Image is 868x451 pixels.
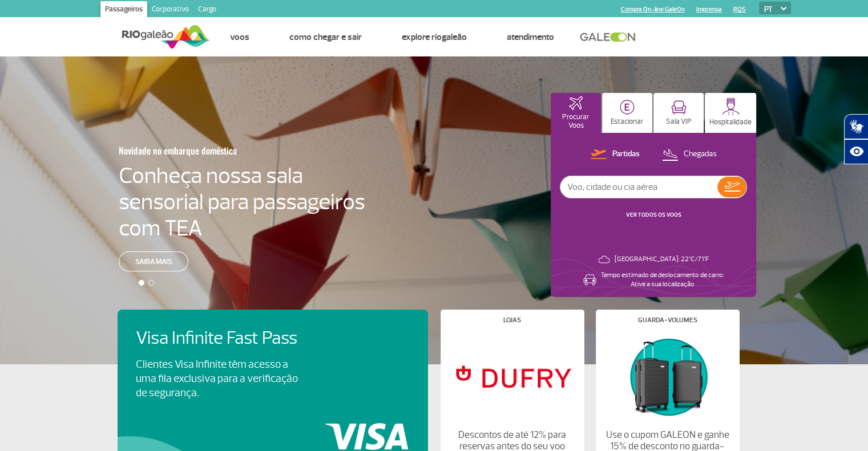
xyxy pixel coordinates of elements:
img: hospitality.svg [722,97,740,115]
img: carParkingHome.svg [620,100,635,115]
a: Visa Infinite Fast PassClientes Visa Infinite têm acesso a uma fila exclusiva para a verificação ... [136,328,410,400]
a: Como chegar e sair [289,31,362,43]
a: Corporativo [147,1,193,19]
p: Procurar Voos [556,113,595,130]
button: Estacionar [602,93,652,133]
p: Estacionar [611,117,644,126]
p: Chegadas [684,149,717,160]
img: Guarda-volumes [605,332,729,420]
button: Hospitalidade [705,93,756,133]
button: VER TODOS OS VOOS [623,210,685,220]
p: Tempo estimado de deslocamento de carro: Ative a sua localização [601,271,724,289]
p: Partidas [612,149,640,160]
h4: Guarda-volumes [638,317,697,323]
a: Atendimento [507,31,554,43]
p: Sala VIP [666,117,692,126]
a: Saiba mais [119,251,188,271]
input: Voo, cidade ou cia aérea [560,176,717,198]
img: airplaneHomeActive.svg [569,96,583,110]
p: Clientes Visa Infinite têm acesso a uma fila exclusiva para a verificação de segurança. [136,357,298,400]
a: Explore RIOgaleão [402,31,467,43]
p: Hospitalidade [709,118,752,127]
a: Compra On-line GaleOn [621,6,685,13]
a: RQS [733,6,746,13]
button: Sala VIP [653,93,704,133]
button: Chegadas [659,147,720,162]
div: Plugin de acessibilidade da Hand Talk. [844,114,868,164]
a: Voos [230,31,249,43]
h4: Lojas [503,317,521,323]
a: Imprensa [696,6,722,13]
button: Abrir recursos assistivos. [844,139,868,164]
button: Abrir tradutor de língua de sinais. [844,114,868,139]
h4: Conheça nossa sala sensorial para passageiros com TEA [119,162,365,241]
h4: Visa Infinite Fast Pass [136,328,317,349]
img: Lojas [450,332,574,420]
a: VER TODOS OS VOOS [626,211,681,218]
a: Passageiros [100,1,147,19]
button: Partidas [587,147,643,162]
button: Procurar Voos [551,93,601,133]
p: [GEOGRAPHIC_DATA]: 22°C/71°F [615,255,709,264]
img: vipRoom.svg [671,100,687,115]
a: Cargo [193,1,221,19]
h3: Novidade no embarque doméstico [119,139,309,162]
